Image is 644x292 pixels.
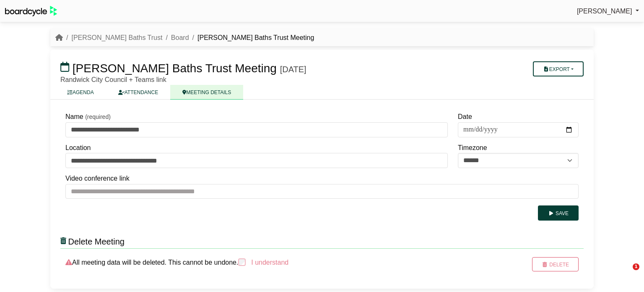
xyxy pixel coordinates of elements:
[55,32,314,43] nav: breadcrumb
[250,257,288,268] label: I understand
[65,111,83,122] label: Name
[85,113,111,120] small: (required)
[55,85,106,100] a: AGENDA
[189,32,314,43] li: [PERSON_NAME] Baths Trust Meeting
[71,34,162,41] a: [PERSON_NAME] Baths Trust
[615,263,636,284] iframe: Intercom live chat
[533,61,584,76] button: Export
[633,263,639,270] span: 1
[458,142,487,153] label: Timezone
[458,111,472,122] label: Date
[577,6,639,17] a: [PERSON_NAME]
[60,257,496,271] div: All meeting data will be deleted. This cannot be undone.
[170,85,243,100] a: MEETING DETAILS
[280,64,306,74] div: [DATE]
[73,62,277,75] span: [PERSON_NAME] Baths Trust Meeting
[538,205,579,221] button: Save
[65,142,91,153] label: Location
[532,257,579,271] button: Delete
[577,8,632,15] span: [PERSON_NAME]
[60,76,166,83] span: Randwick City Council + Teams link
[5,6,57,16] img: BoardcycleBlackGreen-aaafeed430059cb809a45853b8cf6d952af9d84e6e89e1f1685b34bfd5cb7d64.svg
[68,237,125,246] span: Delete Meeting
[106,85,170,100] a: ATTENDANCE
[171,34,189,41] a: Board
[65,173,130,184] label: Video conference link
